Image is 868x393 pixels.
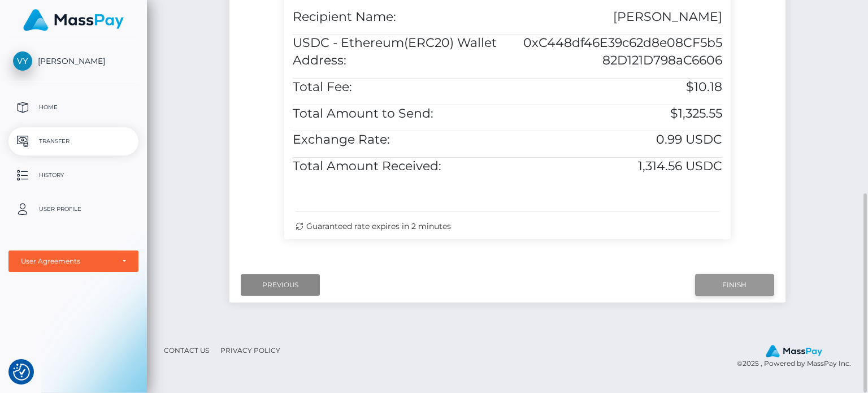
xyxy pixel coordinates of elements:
h5: Exchange Rate: [293,131,499,149]
h5: [PERSON_NAME] [516,8,722,26]
h5: $10.18 [516,79,722,96]
h5: Recipient Name: [293,8,499,26]
input: Previous [241,274,320,296]
a: Transfer [8,127,138,156]
button: User Agreements [8,251,138,272]
div: Guaranteed rate expires in 2 minutes [296,221,719,232]
h5: 0xC448df46E39c62d8e08CF5b582D121D798aC6606 [516,34,722,70]
p: User Profile [13,201,134,218]
p: Transfer [13,133,134,150]
h5: 1,314.56 USDC [516,158,722,175]
a: History [8,161,138,189]
div: © 2025 , Powered by MassPay Inc. [737,344,860,369]
div: User Agreements [21,257,114,266]
p: Home [13,99,134,116]
a: Privacy Policy [216,342,285,359]
h5: $1,325.55 [516,105,722,123]
a: Home [8,93,138,122]
h5: Total Amount Received: [293,158,499,175]
h5: Total Fee: [293,79,499,96]
p: History [13,167,134,184]
button: Consent Preferences [13,364,30,381]
h5: USDC - Ethereum(ERC20) Wallet Address: [293,34,499,70]
img: MassPay [23,9,124,31]
h5: Total Amount to Send: [293,105,499,123]
img: MassPay [766,345,822,357]
span: [PERSON_NAME] [8,56,138,66]
h5: 0.99 USDC [516,131,722,149]
a: User Profile [8,195,138,223]
a: Contact Us [159,342,214,359]
img: Revisit consent button [13,364,30,381]
input: Finish [695,274,774,296]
